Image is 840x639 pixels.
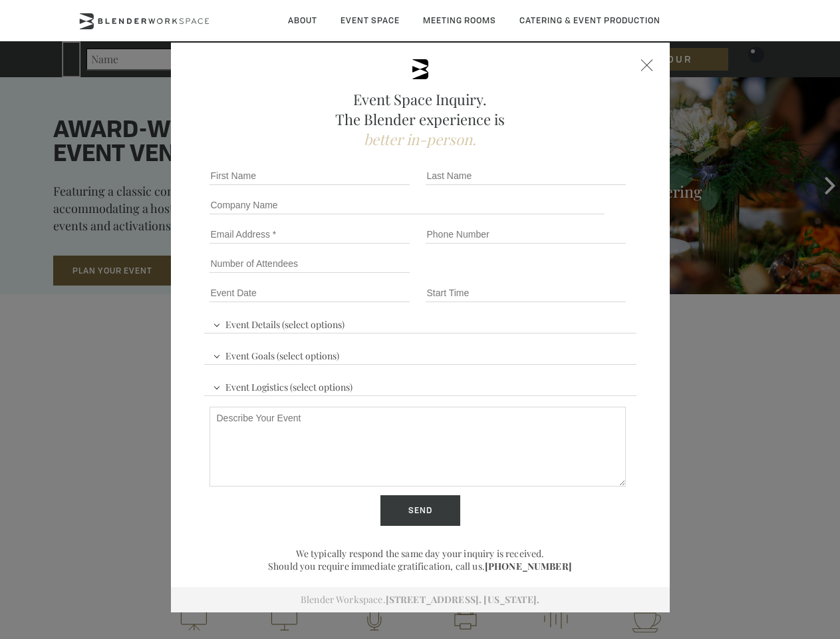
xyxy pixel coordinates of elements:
p: Should you require immediate gratification, call us. [204,560,636,572]
a: [STREET_ADDRESS]. [US_STATE]. [386,593,539,606]
div: Blender Workspace. [171,587,670,612]
a: [PHONE_NUMBER] [485,560,572,572]
input: Event Date [210,284,410,302]
span: better in-person. [364,129,476,149]
input: Phone Number [426,225,626,244]
p: We typically respond the same day your inquiry is received. [204,547,636,560]
input: Email Address * [210,225,410,244]
input: Last Name [426,166,626,185]
span: Event Details (select options) [210,313,348,333]
input: Send [380,495,460,526]
input: First Name [210,166,410,185]
input: Company Name [210,196,605,214]
span: Event Goals (select options) [210,344,343,364]
input: Start Time [426,284,626,302]
h2: Event Space Inquiry. The Blender experience is [204,89,636,149]
input: Number of Attendees [210,254,410,273]
span: Event Logistics (select options) [210,375,356,395]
